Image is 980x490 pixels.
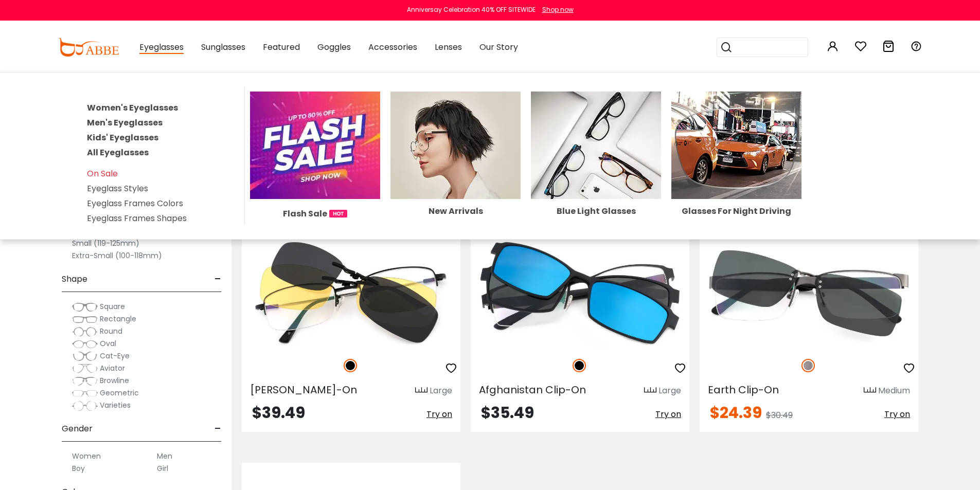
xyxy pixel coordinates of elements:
label: Extra-Small (100-118mm) [72,249,162,262]
div: Anniversay Celebration 40% OFF SITEWIDE [407,5,536,14]
label: Boy [72,462,85,475]
span: Accessories [368,41,417,53]
span: Try on [426,408,452,420]
img: Glasses For Night Driving [671,92,801,199]
div: Medium [878,385,910,397]
span: Lenses [435,41,462,53]
span: Gender [62,416,93,441]
img: Black [344,359,357,372]
span: Try on [884,408,910,420]
a: Eyeglass Frames Shapes [87,212,187,224]
a: Flash Sale [250,139,380,220]
img: New Arrivals [390,92,521,199]
button: Try on [426,405,452,424]
span: $35.49 [481,402,534,424]
img: Black Luke Clip-On - Metal ,Adjust Nose Pads [242,238,460,348]
label: Girl [157,462,168,475]
span: Varieties [100,400,131,410]
span: Geometric [100,388,139,398]
span: $30.49 [766,409,793,421]
label: Small (119-125mm) [72,237,139,249]
img: size ruler [644,387,656,394]
div: New Arrivals [390,207,521,215]
img: Geometric.png [72,388,98,398]
span: Our Story [479,41,518,53]
a: Glasses For Night Driving [671,139,801,215]
span: Round [100,326,122,336]
span: Eyeglasses [139,41,184,54]
span: Square [100,301,125,312]
a: Men's Eyeglasses [87,117,163,129]
img: Blue Light Glasses [531,92,661,199]
a: Kids' Eyeglasses [87,132,158,143]
span: Earth Clip-On [708,383,779,397]
div: Blue Light Glasses [531,207,661,215]
button: Try on [884,405,910,424]
img: 1724998894317IetNH.gif [329,210,347,217]
label: Men [157,450,172,462]
span: $24.39 [710,402,762,424]
span: Rectangle [100,314,136,324]
div: Large [658,385,681,397]
a: On Sale [87,168,118,179]
span: Oval [100,338,116,349]
span: $39.49 [252,402,305,424]
img: Browline.png [72,376,98,386]
span: Cat-Eye [100,351,130,361]
span: Flash Sale [283,207,327,220]
span: Browline [100,375,129,386]
span: [PERSON_NAME]-On [250,383,357,397]
a: Blue Light Glasses [531,139,661,215]
button: Try on [655,405,681,424]
img: Varieties.png [72,401,98,411]
a: Women's Eyeglasses [87,102,178,114]
span: - [215,416,221,441]
img: abbeglasses.com [58,38,119,57]
img: size ruler [864,387,876,394]
img: Round.png [72,326,98,337]
div: Large [430,385,452,397]
a: Eyeglass Frames Colors [87,197,183,209]
div: Shop now [542,5,574,14]
img: Cat-Eye.png [72,351,98,361]
a: All Eyeglasses [87,147,149,158]
img: Rectangle.png [72,314,98,324]
img: Gun Earth Clip-On - Metal ,Adjust Nose Pads [700,238,918,348]
img: Flash Sale [250,92,380,199]
img: Aviator.png [72,364,98,374]
img: Square.png [72,302,98,312]
a: New Arrivals [390,139,521,215]
img: size ruler [415,387,427,394]
span: Sunglasses [201,41,245,53]
img: Oval.png [72,339,98,349]
img: Black Afghanistan Clip-On - TR ,Adjust Nose Pads [471,238,689,348]
span: Afghanistan Clip-On [479,383,586,397]
img: Gun [801,359,815,372]
span: Try on [655,408,681,420]
a: Shop now [537,5,574,14]
img: Black [573,359,586,372]
div: Glasses For Night Driving [671,207,801,215]
span: Featured [263,41,300,53]
span: Aviator [100,363,125,373]
span: - [215,267,221,292]
span: Goggles [317,41,351,53]
span: Shape [62,267,87,292]
label: Women [72,450,101,462]
a: Eyeglass Styles [87,183,148,194]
